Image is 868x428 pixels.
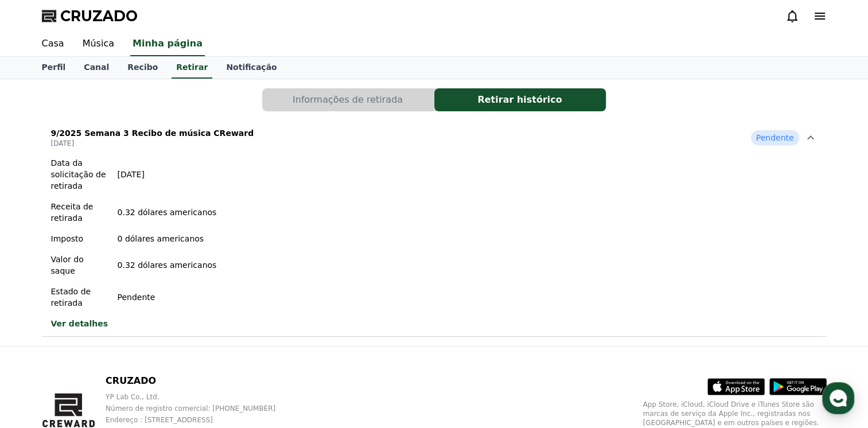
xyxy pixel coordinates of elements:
span: Pendente [751,130,799,145]
a: Perfil [33,57,75,79]
span: Settings [170,350,198,359]
p: 0.32 dólares americanos [118,259,217,271]
a: Recibo [118,57,167,79]
span: Messages [95,351,129,360]
p: CRUZADO [106,374,294,388]
p: 0 dólares americanos [118,233,217,244]
a: CRUZADO [42,7,138,25]
p: Estado de retirada [51,286,108,309]
a: Settings [148,333,220,361]
p: Valor do saque [51,254,108,277]
p: YP Lab Co., Ltd. [106,392,294,402]
a: Casa [33,32,73,56]
a: Música [73,32,123,56]
p: 9/2025 Semana 3 Recibo de música CReward [51,127,254,139]
p: Data da solicitação de retirada [51,157,108,192]
font: Notificação [226,63,277,72]
span: CRUZADO [60,7,138,25]
p: Endereço : [STREET_ADDRESS] [106,415,294,425]
span: Home [29,350,49,359]
a: Retirar [172,57,212,79]
p: Número de registro comercial: [PHONE_NUMBER] [106,404,294,413]
p: Receita de retirada [51,201,108,224]
p: [DATE] [118,169,217,180]
button: 9/2025 Semana 3 Recibo de música CReward [DATE] Pendente Data da solicitação de retirada [DATE] R... [42,120,827,337]
button: Informações de retirada [262,88,434,111]
a: Canal [75,57,118,79]
a: Minha página [130,32,205,56]
font: Retirar [176,63,208,72]
a: Messages [76,333,148,361]
a: Notificação [217,57,286,79]
a: Ver detalhes [51,318,217,329]
a: Home [3,333,76,361]
font: Perfil [42,63,66,72]
font: Canal [84,63,109,72]
p: 0.32 dólares americanos [118,207,217,218]
font: Recibo [127,63,158,72]
p: Imposto [51,233,108,244]
p: [DATE] [51,139,254,148]
a: Retirar histórico [434,88,606,111]
p: Pendente [118,291,217,303]
button: Retirar histórico [434,88,606,111]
